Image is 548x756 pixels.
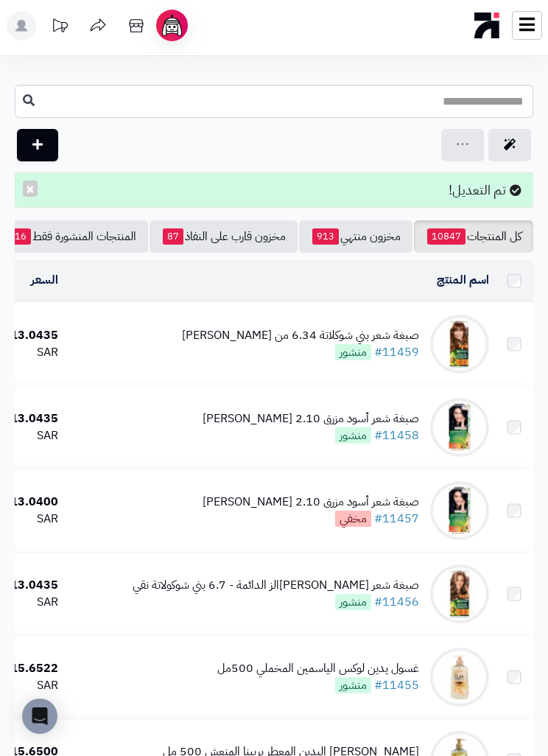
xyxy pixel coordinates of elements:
img: صبغة شعر أسود مزرق 2.10 غارنييه كولر ناتشورالز [430,481,489,540]
span: منشور [335,427,371,444]
div: SAR [3,344,58,361]
a: #11456 [374,593,419,611]
div: صبغة شعر [PERSON_NAME]الز الدائمة - 6.7 بني شوكولاتة نقي [133,577,419,594]
div: صبغة شعر أسود مزرق 2.10 [PERSON_NAME] [203,410,419,427]
a: مخزون منتهي913 [299,220,412,253]
div: SAR [3,677,58,694]
div: Open Intercom Messenger [22,699,57,734]
img: ai-face.png [159,13,185,38]
div: 13.0435 [3,410,58,427]
div: صبغة شعر أسود مزرق 2.10 [PERSON_NAME] [203,494,419,511]
div: صبغة شعر بني شوكلاتة 6.34 من [PERSON_NAME] [182,327,419,344]
span: منشور [335,677,371,693]
button: × [23,181,38,197]
span: 87 [163,228,183,245]
div: SAR [3,511,58,528]
div: SAR [3,427,58,444]
div: 13.0400 [3,494,58,511]
div: غسول يدين لوكس الياسمين المخملي 500مل [217,660,419,677]
span: منشور [335,594,371,610]
a: #11459 [374,343,419,361]
a: #11458 [374,427,419,444]
span: منشور [335,344,371,360]
a: كل المنتجات10847 [414,220,533,253]
img: صبغة شعر غارنييه كولور ناتشرالز الدائمة - 6.7 بني شوكولاتة نقي [430,564,489,623]
a: مخزون قارب على النفاذ87 [150,220,298,253]
a: #11455 [374,676,419,694]
div: 13.0435 [3,577,58,594]
a: #11457 [374,510,419,528]
span: مخفي [335,511,371,527]
a: اسم المنتج [437,271,489,289]
span: 913 [312,228,339,245]
a: السعر [31,271,58,289]
img: صبغة شعر بني شوكلاتة 6.34 من غارنييه كولر ناتشورالز [430,315,489,374]
a: تحديثات المنصة [41,11,78,44]
div: SAR [3,594,58,611]
div: 13.0435 [3,327,58,344]
img: صبغة شعر أسود مزرق 2.10 غارنييه كولر ناتشورالز [430,398,489,457]
div: تم التعديل! [15,172,533,208]
span: 10847 [427,228,466,245]
div: 15.6522 [3,660,58,677]
img: logo-mobile.png [474,9,500,42]
img: غسول يدين لوكس الياسمين المخملي 500مل [430,648,489,707]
